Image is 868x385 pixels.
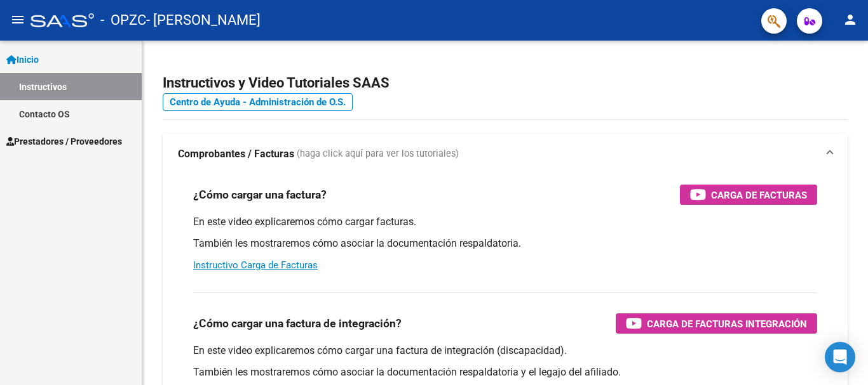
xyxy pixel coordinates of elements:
strong: Comprobantes / Facturas [178,147,294,161]
span: - OPZC [100,6,146,34]
p: También les mostraremos cómo asociar la documentación respaldatoria y el legajo del afiliado. [193,365,817,379]
p: En este video explicaremos cómo cargar una factura de integración (discapacidad). [193,344,817,358]
mat-expansion-panel-header: Comprobantes / Facturas (haga click aquí para ver los tutoriales) [163,134,848,174]
a: Centro de Ayuda - Administración de O.S. [163,93,353,111]
button: Carga de Facturas Integración [616,313,817,334]
h3: ¿Cómo cargar una factura de integración? [193,315,402,332]
p: En este video explicaremos cómo cargar facturas. [193,215,817,229]
mat-icon: menu [10,12,25,27]
span: - [PERSON_NAME] [146,6,261,34]
p: También les mostraremos cómo asociar la documentación respaldatoria. [193,237,817,251]
h2: Instructivos y Video Tutoriales SAAS [163,71,848,95]
h3: ¿Cómo cargar una factura? [193,186,327,204]
span: (haga click aquí para ver los tutoriales) [297,147,459,161]
div: Open Intercom Messenger [825,342,855,372]
button: Carga de Facturas [680,185,817,205]
mat-icon: person [843,12,858,27]
span: Carga de Facturas [711,187,807,203]
span: Prestadores / Proveedores [6,134,122,148]
span: Inicio [6,53,39,67]
span: Carga de Facturas Integración [647,316,807,332]
a: Instructivo Carga de Facturas [193,259,318,271]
